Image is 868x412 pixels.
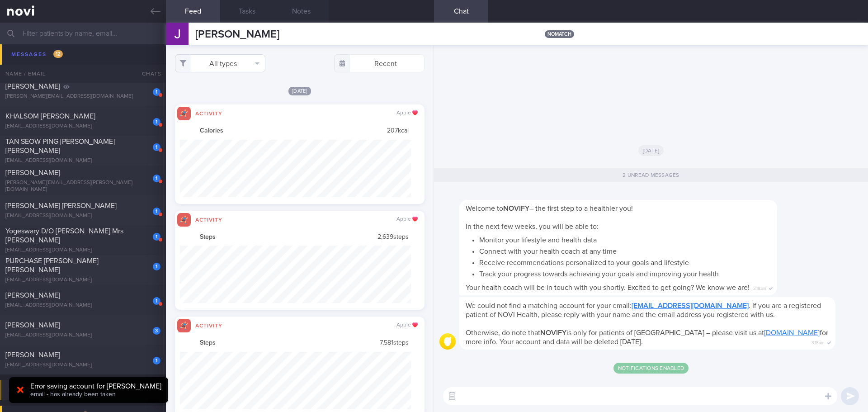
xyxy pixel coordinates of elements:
div: Apple [396,110,418,117]
a: [EMAIL_ADDRESS][DOMAIN_NAME] [632,302,749,309]
div: 1 [153,357,160,365]
strong: NOVIFY [503,205,529,212]
li: Receive recommendations personalized to your goals and lifestyle [479,256,771,267]
div: Activity [191,321,227,329]
span: We could not find a matching account for your email: . If you are a registered patient of NOVI He... [466,302,821,318]
div: Activity [191,215,227,223]
span: [PERSON_NAME] [5,322,60,329]
div: 1 [153,233,160,241]
strong: Steps [200,339,216,347]
div: 3 [153,327,160,335]
div: [PERSON_NAME][EMAIL_ADDRESS][PERSON_NAME][DOMAIN_NAME] [5,180,160,193]
div: Error saving account for [PERSON_NAME] [30,382,161,391]
div: [EMAIL_ADDRESS][DOMAIN_NAME] [5,247,160,254]
div: 1 [153,88,160,96]
div: Apple [396,216,418,223]
span: email - has already been taken [30,391,116,398]
div: Messages from Archived [6,384,118,396]
div: [EMAIL_ADDRESS][DOMAIN_NAME] [5,157,160,164]
div: [EMAIL_ADDRESS][DOMAIN_NAME] [5,302,160,309]
div: [EMAIL_ADDRESS][DOMAIN_NAME] [5,332,160,339]
span: [PERSON_NAME] [5,169,60,176]
span: [PERSON_NAME] [5,83,60,90]
li: Monitor your lifestyle and health data [479,233,771,245]
span: nomatch [545,30,574,38]
div: 1 [153,58,160,66]
div: 1 [153,143,160,151]
div: 1 [153,263,160,270]
div: 1 [153,175,160,182]
li: Connect with your health coach at any time [479,245,771,256]
span: 3:18am [811,337,825,346]
li: Track your progress towards achieving your goals and improving your health [479,267,771,279]
span: In the next few weeks, you will be able to: [466,223,599,230]
span: [PERSON_NAME] [5,351,60,359]
span: [PERSON_NAME] [5,292,60,299]
div: 1 [153,208,160,215]
div: [EMAIL_ADDRESS][DOMAIN_NAME] [5,362,160,369]
div: [EMAIL_ADDRESS][DOMAIN_NAME] [5,123,160,130]
span: 2,639 steps [377,233,409,242]
strong: Calories [200,127,223,135]
div: [EMAIL_ADDRESS][DOMAIN_NAME] [5,277,160,284]
div: [EMAIL_ADDRESS][DOMAIN_NAME] [5,63,160,70]
span: KHALSOM [PERSON_NAME] [5,113,95,120]
strong: Steps [200,233,216,242]
span: Welcome to – the first step to a healthier you! [466,205,633,212]
div: [PERSON_NAME][EMAIL_ADDRESS][DOMAIN_NAME] [5,93,160,100]
span: 207 kcal [387,127,409,135]
button: All types [175,54,265,72]
strong: NOVIFY [540,329,566,336]
span: [DATE] [288,87,311,95]
span: [PERSON_NAME] [195,29,279,40]
span: Notifications enabled [613,363,689,374]
span: Otherwise, do note that is only for patients of [GEOGRAPHIC_DATA] – please visit us at for more i... [466,329,828,346]
span: [PERSON_NAME] [PERSON_NAME] [5,202,117,209]
div: [EMAIL_ADDRESS][DOMAIN_NAME] [5,213,160,219]
span: Yogeswary D/O [PERSON_NAME] Mrs [PERSON_NAME] [5,227,123,244]
div: 1 [153,118,160,126]
span: [PERSON_NAME] [5,53,60,60]
div: Apple [396,322,418,329]
a: [DOMAIN_NAME] [764,329,820,336]
span: Your health coach will be in touch with you shortly. Excited to get going? We know we are! [466,284,750,291]
span: [DATE] [638,145,664,156]
div: 1 [153,297,160,305]
div: Activity [191,109,227,117]
span: 7,581 steps [380,339,409,347]
span: 3:18am [753,283,766,292]
span: PURCHASE [PERSON_NAME] [PERSON_NAME] [5,257,99,274]
span: TAN SEOW PING [PERSON_NAME] [PERSON_NAME] [5,138,115,154]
